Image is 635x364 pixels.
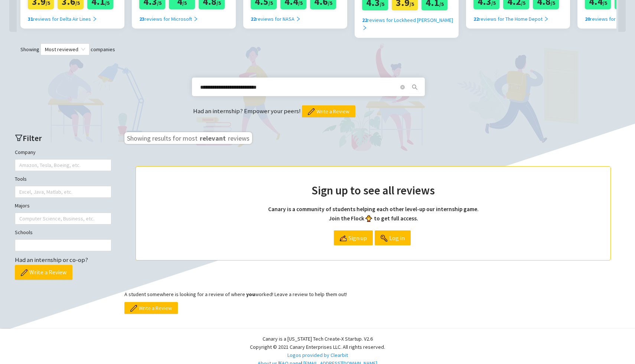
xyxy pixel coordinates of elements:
img: bird_front.png [365,215,372,222]
span: Write a Review [316,107,349,115]
label: Schools [15,228,33,236]
b: 22 [473,16,479,22]
h2: Filter [15,132,111,144]
span: Write a Review [139,304,172,312]
a: Log in [375,230,411,245]
a: Logos provided by Clearbit [287,352,348,358]
b: you [246,291,255,298]
img: register.png [340,235,346,242]
span: Log in [389,231,405,245]
h4: Canary is a community of students helping each other level-up our internship game. Join the Flock... [151,205,596,223]
h2: Sign up to see all reviews [151,181,596,199]
a: 31reviews for Delta Air Lines right [28,9,97,23]
a: 22reviews for Lockheed [PERSON_NAME] right [362,10,457,32]
span: right [296,16,301,22]
b: 22 [362,17,367,23]
h3: Showing results for most reviews [124,132,252,144]
button: search [409,81,421,93]
span: right [544,16,549,22]
b: 23 [139,16,144,22]
a: Sign up [334,230,373,245]
a: 22reviews for The Home Depot right [473,9,549,23]
label: Majors [15,201,30,210]
span: Canary is a [US_STATE] Tech Create-X Startup. V2.6 [263,335,373,342]
span: Write a Review [29,268,66,277]
span: right [92,16,97,22]
span: /5 [410,1,414,7]
a: 22reviews for NASA right [251,9,301,23]
img: pencil.png [21,269,27,276]
span: /5 [439,1,444,7]
span: right [193,16,198,22]
span: Copyright © 2021 Canary Enterprises LLC. All rights reserved. [250,344,385,350]
button: Write a Review [302,105,355,117]
span: search [409,84,420,90]
img: pencil.png [130,305,137,312]
span: right [362,25,367,30]
div: Showing companies [7,43,628,55]
b: 22 [251,16,256,22]
label: Company [15,148,36,156]
img: login.png [381,235,387,242]
label: Tools [15,175,27,183]
b: 31 [28,16,33,22]
span: filter [15,134,23,142]
span: relevant [199,133,227,142]
div: reviews for NASA [251,15,301,23]
div: reviews for Microsoft [139,15,198,23]
p: A student somewhere is looking for a review of where worked! Leave a review to help them out! [124,290,622,298]
span: Sign up [348,231,367,245]
input: Tools [19,187,21,196]
button: Write a Review [15,265,72,280]
span: /5 [380,1,384,7]
span: Had an internship? Empower your peers! [193,107,302,115]
div: reviews for The Home Depot [473,15,549,23]
span: close-circle [400,85,405,89]
div: reviews for Delta Air Lines [28,15,97,23]
img: pencil.png [308,108,315,115]
span: Most reviewed [45,44,85,55]
a: 23reviews for Microsoft right [139,9,198,23]
div: reviews for Lockheed [PERSON_NAME] [362,16,457,32]
b: 20 [585,16,590,22]
span: Had an internship or co-op? [15,256,88,264]
button: Write a Review [124,302,178,314]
